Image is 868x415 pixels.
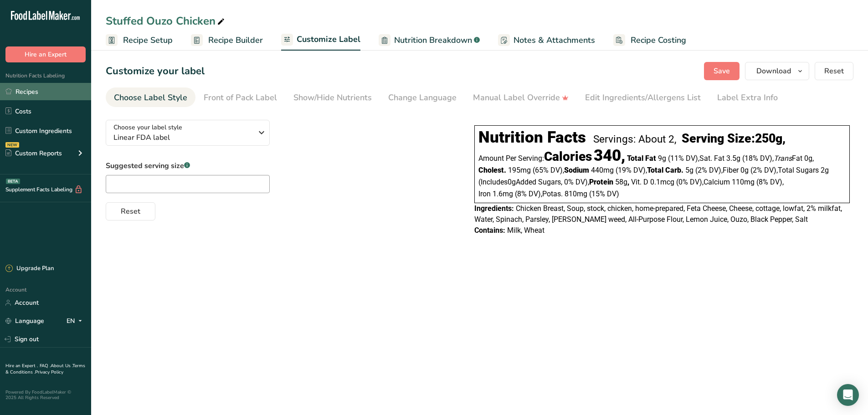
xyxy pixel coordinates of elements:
div: Powered By FoodLabelMaker © 2025 All Rights Reserved [5,389,86,400]
div: NEW [5,142,19,148]
div: EN [67,316,86,327]
span: Calcium [704,178,730,186]
a: Notes & Attachments [498,30,595,51]
span: Includes Added Sugars [478,178,562,186]
span: Download [756,66,791,77]
span: Notes & Attachments [514,34,595,46]
span: 9g [658,154,666,163]
span: , [721,166,723,174]
span: 5g [685,166,693,174]
span: , [563,166,564,174]
span: ‏(2% DV) [750,166,778,174]
span: 0g [804,154,812,163]
span: Recipe Setup [123,34,173,46]
span: Sat. Fat [699,154,724,163]
span: ‏(0% DV) [676,178,704,186]
div: Custom Reports [5,149,62,158]
span: Choose your label style [113,123,182,132]
span: ‏(15% DV) [589,190,619,198]
span: 195mg [508,166,531,174]
div: Stuffed Ouzo Chicken [106,13,226,29]
div: Amount Per Serving: [478,151,625,164]
button: Save [704,62,740,80]
span: ‏0% DV) [564,178,589,186]
span: Reset [121,206,140,217]
span: Fiber [723,166,739,174]
span: Potas. [542,190,563,198]
div: Choose Label Style [114,92,187,104]
span: Ingredients: [474,204,514,213]
div: Open Intercom Messenger [837,384,859,406]
a: Hire an Expert . [5,363,38,369]
a: Terms & Conditions . [5,363,85,375]
span: , [772,154,774,163]
div: Upgrade Plan [5,264,54,273]
span: Milk, Wheat [507,226,544,235]
span: , [588,178,589,186]
button: Choose your label style Linear FDA label [106,120,270,146]
label: Suggested serving size [106,160,270,171]
span: Iron [478,190,491,198]
div: BETA [6,179,20,184]
i: Trans [774,154,792,163]
button: Reset [106,202,155,220]
a: Privacy Policy [35,369,63,375]
a: FAQ . [40,363,51,369]
span: , [698,154,699,163]
div: Nutrition Facts [478,128,586,147]
button: Reset [815,62,853,80]
span: 110mg [732,178,755,186]
span: 58g [615,178,627,186]
span: ‏(65% DV) [533,166,564,174]
span: 250g [755,131,782,146]
span: ‏(18% DV) [742,154,774,163]
span: Total Sugars [778,166,819,174]
div: Label Extra Info [717,92,778,104]
span: , [702,178,704,186]
a: Nutrition Breakdown [379,30,480,51]
span: 0.1mcg [650,178,674,186]
a: Recipe Costing [613,30,686,51]
span: ‏(19% DV) [616,166,647,174]
span: , [812,154,814,163]
h1: Customize your label [106,64,205,79]
span: Total Carb. [647,166,683,174]
span: Nutrition Breakdown [394,34,472,46]
span: Cholest. [478,166,506,174]
span: Protein [589,178,613,186]
span: Recipe Builder [208,34,263,46]
span: , [776,166,778,174]
span: ‏(8% DV) [515,190,542,198]
span: ‏(2% DV) [695,166,723,174]
a: Recipe Setup [106,30,173,51]
div: Servings: About 2, [593,133,676,145]
span: Sodium [564,166,589,174]
span: Calories [544,149,592,164]
div: Change Language [388,92,457,104]
span: ‏(8% DV) [756,178,784,186]
span: , [646,166,647,174]
div: Serving Size: , [682,131,786,146]
span: Total Fat [627,154,656,163]
a: About Us . [51,363,72,369]
button: Hire an Expert [5,46,86,62]
div: Edit Ingredients/Allergens List [585,92,701,104]
span: Recipe Costing [631,34,686,46]
a: Language [5,313,44,329]
span: Chicken Breast, Soup, stock, chicken, home-prepared, Feta Cheese, Cheese, cottage, lowfat, 2% mil... [474,204,842,224]
span: Fat [774,154,802,163]
div: Front of Pack Label [204,92,277,104]
span: 810mg [565,190,587,198]
span: , [782,178,784,186]
div: Show/Hide Nutrients [293,92,372,104]
a: Customize Label [281,29,360,51]
span: ‏(11% DV) [668,154,699,163]
span: Reset [824,66,844,77]
span: 440mg [591,166,614,174]
span: 0g [740,166,749,174]
a: Recipe Builder [191,30,263,51]
span: , [627,178,629,186]
span: Customize Label [297,33,360,46]
span: 0g [508,178,516,186]
span: Vit. D [631,178,648,186]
